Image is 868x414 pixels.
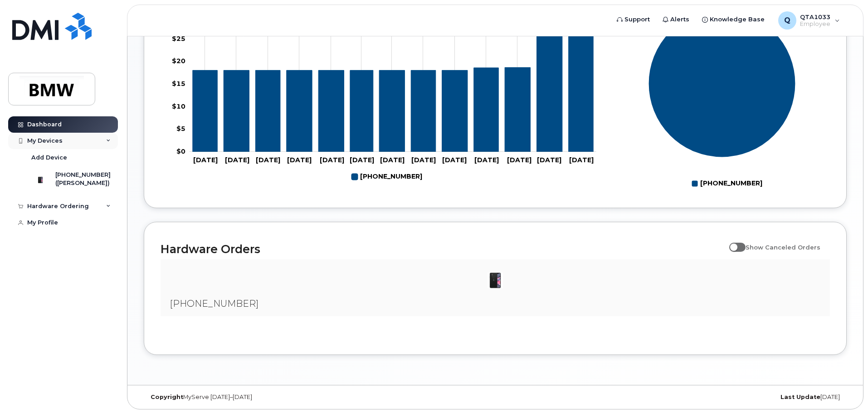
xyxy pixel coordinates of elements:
[507,156,532,164] tspan: [DATE]
[172,102,185,110] tspan: $10
[172,80,185,88] tspan: $15
[256,156,280,164] tspan: [DATE]
[172,34,185,42] tspan: $25
[784,15,790,26] span: Q
[411,156,436,164] tspan: [DATE]
[569,156,594,164] tspan: [DATE]
[610,10,656,29] a: Support
[351,169,422,185] g: 864-517-8928
[624,15,650,24] span: Support
[692,176,762,191] g: Legend
[800,13,830,20] span: QTA1033
[161,242,725,256] h2: Hardware Orders
[746,244,820,251] span: Show Canceled Orders
[172,57,185,65] tspan: $20
[656,10,696,29] a: Alerts
[144,394,378,401] div: MyServe [DATE]–[DATE]
[287,156,312,164] tspan: [DATE]
[612,394,847,401] div: [DATE]
[772,11,846,30] div: QTA1033
[780,394,820,400] strong: Last Update
[670,15,689,24] span: Alerts
[193,10,593,152] g: 864-517-8928
[486,271,504,289] img: iPhone_11.jpg
[800,20,830,28] span: Employee
[225,156,249,164] tspan: [DATE]
[649,10,796,157] g: Series
[729,239,736,246] input: Show Canceled Orders
[170,298,258,309] span: [PHONE_NUMBER]
[442,156,467,164] tspan: [DATE]
[380,156,405,164] tspan: [DATE]
[474,156,499,164] tspan: [DATE]
[193,156,218,164] tspan: [DATE]
[829,374,861,407] iframe: Messenger Launcher
[151,394,183,400] strong: Copyright
[537,156,561,164] tspan: [DATE]
[320,156,344,164] tspan: [DATE]
[649,10,796,191] g: Chart
[176,125,185,133] tspan: $5
[351,169,422,185] g: Legend
[350,156,374,164] tspan: [DATE]
[696,10,771,29] a: Knowledge Base
[710,15,765,24] span: Knowledge Base
[176,147,185,155] tspan: $0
